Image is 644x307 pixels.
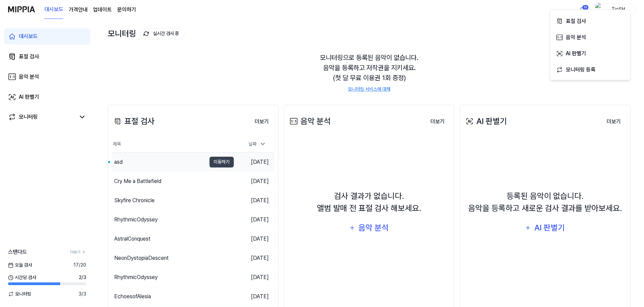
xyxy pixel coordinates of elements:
[8,113,75,121] a: 모니터링
[210,157,234,167] button: 이동하기
[357,221,389,234] div: 음악 분석
[553,45,627,61] button: AI 판별기
[8,262,32,269] span: 오늘 검사
[108,28,185,39] div: 모니터링
[114,177,161,185] div: Cry Me a Battlefield
[566,65,624,74] div: 모니터링 등록
[19,53,39,61] div: 표절 검사
[19,93,39,101] div: AI 판별기
[234,268,274,287] td: [DATE]
[70,249,86,255] a: 더보기
[114,158,123,166] div: asd
[112,115,155,127] div: 표절 검사
[234,172,274,191] td: [DATE]
[19,32,38,40] div: 대시보드
[234,210,274,229] td: [DATE]
[345,220,393,236] button: 음악 분석
[4,69,90,85] a: 음악 분석
[4,28,90,44] a: 대시보드
[577,4,588,15] button: 알림10
[4,89,90,105] a: AI 판별기
[234,152,274,172] td: [DATE]
[112,136,234,152] th: 제목
[566,33,624,42] div: 음악 분석
[234,248,274,268] td: [DATE]
[553,12,627,29] button: 표절 검사
[234,191,274,210] td: [DATE]
[114,254,169,262] div: NeonDystopiaDescent
[69,6,88,14] button: 가격안내
[108,44,631,101] div: 모니터링으로 등록된 음악이 없습니다. 음악을 등록하고 저작권을 지키세요. (첫 달 무료 이용권 1회 증정)
[234,287,274,306] td: [DATE]
[601,115,626,128] button: 더보기
[44,0,63,19] a: 대시보드
[8,248,27,256] span: 스탠다드
[114,273,158,281] div: RhythmicOdyssey
[553,61,627,77] button: 모니터링 등록
[579,5,587,13] img: 알림
[143,31,149,36] img: monitoring Icon
[533,221,566,234] div: AI 판별기
[464,115,507,127] div: AI 판별기
[234,229,274,248] td: [DATE]
[19,73,39,81] div: 음악 분석
[78,290,86,298] span: 3 / 3
[19,113,38,121] div: 모니터링
[8,274,36,281] span: 시간당 검사
[566,49,624,58] div: AI 판별기
[249,115,274,128] button: 더보기
[288,115,331,127] div: 음악 분석
[553,29,627,45] button: 음악 분석
[593,4,636,15] button: profileTioSH
[595,3,603,16] img: profile
[114,235,151,243] div: AstralConquest
[566,17,624,26] div: 표절 검사
[246,139,269,150] div: 날짜
[114,196,155,205] div: Skyfire Chronicle
[4,49,90,65] a: 표절 검사
[140,28,185,39] button: 실시간 검사 중
[114,216,158,224] div: RhythmicOdyssey
[521,220,570,236] button: AI 판별기
[114,293,151,301] div: EchoesofAlesia
[117,6,136,14] a: 문의하기
[582,5,589,10] div: 10
[605,5,632,13] div: TioSH
[93,6,112,14] a: 업데이트
[79,274,86,281] span: 2 / 3
[8,290,31,298] span: 모니터링
[468,190,622,214] div: 등록된 음악이 없습니다. 음악을 등록하고 새로운 검사 결과를 받아보세요.
[348,86,390,93] a: 모니터링 서비스에 대해
[317,190,421,214] div: 검사 결과가 없습니다. 앨범 발매 전 표절 검사 해보세요.
[425,115,450,128] button: 더보기
[73,262,86,269] span: 17 / 20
